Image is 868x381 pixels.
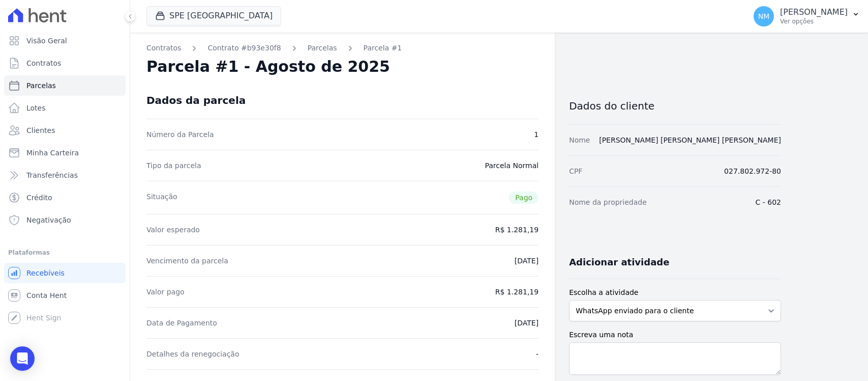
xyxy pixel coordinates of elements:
[780,7,848,17] p: [PERSON_NAME]
[26,58,61,68] span: Contratos
[569,197,647,207] dt: Nome da propriedade
[4,53,126,73] a: Contratos
[26,125,55,135] span: Clientes
[146,94,246,106] div: Dados da parcela
[724,166,781,176] dd: 027.802.972-80
[146,43,538,53] nav: Breadcrumb
[308,43,337,53] a: Parcelas
[146,160,201,171] dt: Tipo da parcela
[485,160,538,171] dd: Parcela Normal
[26,193,52,203] span: Crédito
[146,129,214,140] dt: Número da Parcela
[495,225,538,235] dd: R$ 1.281,19
[515,256,538,266] dd: [DATE]
[26,103,46,113] span: Lotes
[10,346,35,371] div: Open Intercom Messenger
[146,43,181,53] a: Contratos
[4,285,126,306] a: Conta Hent
[26,148,79,158] span: Minha Carteira
[146,349,240,359] dt: Detalhes da renegociação
[569,100,781,112] h3: Dados do cliente
[599,136,781,144] a: [PERSON_NAME] [PERSON_NAME] [PERSON_NAME]
[146,225,200,235] dt: Valor esperado
[569,256,669,268] h3: Adicionar atividade
[4,187,126,208] a: Crédito
[26,170,78,180] span: Transferências
[146,287,185,297] dt: Valor pago
[207,43,281,53] a: Contrato #b93e30f8
[509,192,538,204] span: Pago
[146,318,217,328] dt: Data de Pagamento
[146,6,281,25] button: SPE [GEOGRAPHIC_DATA]
[569,166,582,176] dt: CPF
[4,31,126,51] a: Visão Geral
[26,290,67,301] span: Conta Hent
[4,210,126,230] a: Negativação
[4,263,126,283] a: Recebíveis
[146,58,390,76] h2: Parcela #1 - Agosto de 2025
[26,215,71,225] span: Negativação
[364,43,402,53] a: Parcela #1
[758,13,770,20] span: NM
[569,330,781,340] label: Escreva uma nota
[515,318,538,328] dd: [DATE]
[26,36,67,46] span: Visão Geral
[569,287,781,298] label: Escolha a atividade
[26,80,56,91] span: Parcelas
[146,192,177,204] dt: Situação
[756,197,781,207] dd: C - 602
[8,247,122,259] div: Plataformas
[26,268,65,278] span: Recebíveis
[4,120,126,141] a: Clientes
[569,135,590,145] dt: Nome
[780,17,848,25] p: Ver opções
[4,165,126,185] a: Transferências
[745,2,868,31] button: NM [PERSON_NAME] Ver opções
[4,75,126,96] a: Parcelas
[4,98,126,118] a: Lotes
[534,129,538,140] dd: 1
[536,349,538,359] dd: -
[146,256,228,266] dt: Vencimento da parcela
[495,287,538,297] dd: R$ 1.281,19
[4,143,126,163] a: Minha Carteira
